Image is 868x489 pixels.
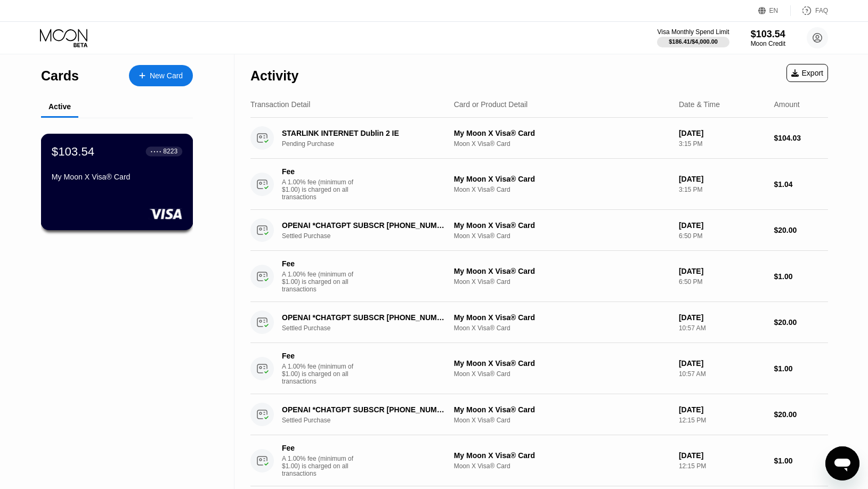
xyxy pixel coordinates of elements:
[282,455,362,477] div: A 1.00% fee (minimum of $1.00) is charged on all transactions
[282,417,457,424] div: Settled Purchase
[282,221,445,230] div: OPENAI *CHATGPT SUBSCR [PHONE_NUMBER] US
[679,313,766,322] div: [DATE]
[825,446,859,480] iframe: Button to launch messaging window
[774,100,799,109] div: Amount
[679,278,766,286] div: 6:50 PM
[657,28,729,36] div: Visa Monthly Spend Limit
[454,313,670,322] div: My Moon X Visa® Card
[48,102,71,111] div: Active
[250,343,828,394] div: FeeA 1.00% fee (minimum of $1.00) is charged on all transactionsMy Moon X Visa® CardMoon X Visa® ...
[679,405,766,414] div: [DATE]
[454,451,670,460] div: My Moon X Visa® Card
[282,232,457,240] div: Settled Purchase
[454,417,670,424] div: Moon X Visa® Card
[769,7,778,14] div: EN
[163,148,177,155] div: 8223
[679,186,766,193] div: 3:15 PM
[774,318,828,327] div: $20.00
[282,178,362,201] div: A 1.00% fee (minimum of $1.00) is charged on all transactions
[454,359,670,368] div: My Moon X Visa® Card
[454,175,670,183] div: My Moon X Visa® Card
[774,180,828,189] div: $1.04
[657,28,729,47] div: Visa Monthly Spend Limit$186.41/$4,000.00
[751,29,785,40] div: $103.54
[250,210,828,251] div: OPENAI *CHATGPT SUBSCR [PHONE_NUMBER] USSettled PurchaseMy Moon X Visa® CardMoon X Visa® Card[DAT...
[250,302,828,343] div: OPENAI *CHATGPT SUBSCR [PHONE_NUMBER] USSettled PurchaseMy Moon X Visa® CardMoon X Visa® Card[DAT...
[774,272,828,281] div: $1.00
[758,5,791,16] div: EN
[454,405,670,414] div: My Moon X Visa® Card
[250,394,828,435] div: OPENAI *CHATGPT SUBSCR [PHONE_NUMBER] USSettled PurchaseMy Moon X Visa® CardMoon X Visa® Card[DAT...
[151,150,161,153] div: ● ● ● ●
[669,38,718,45] div: $186.41 / $4,000.00
[41,68,79,84] div: Cards
[679,232,766,240] div: 6:50 PM
[282,352,356,360] div: Fee
[679,221,766,230] div: [DATE]
[454,140,670,148] div: Moon X Visa® Card
[454,278,670,286] div: Moon X Visa® Card
[679,175,766,183] div: [DATE]
[282,271,362,293] div: A 1.00% fee (minimum of $1.00) is charged on all transactions
[751,40,785,47] div: Moon Credit
[282,129,445,137] div: STARLINK INTERNET Dublin 2 IE
[751,29,785,47] div: $103.54Moon Credit
[679,370,766,378] div: 10:57 AM
[250,68,298,84] div: Activity
[282,140,457,148] div: Pending Purchase
[250,159,828,210] div: FeeA 1.00% fee (minimum of $1.00) is charged on all transactionsMy Moon X Visa® CardMoon X Visa® ...
[454,186,670,193] div: Moon X Visa® Card
[250,118,828,159] div: STARLINK INTERNET Dublin 2 IEPending PurchaseMy Moon X Visa® CardMoon X Visa® Card[DATE]3:15 PM$1...
[679,267,766,275] div: [DATE]
[454,100,528,109] div: Card or Product Detail
[679,100,720,109] div: Date & Time
[282,405,445,414] div: OPENAI *CHATGPT SUBSCR [PHONE_NUMBER] US
[791,69,823,77] div: Export
[454,267,670,275] div: My Moon X Visa® Card
[150,71,183,80] div: New Card
[250,251,828,302] div: FeeA 1.00% fee (minimum of $1.00) is charged on all transactionsMy Moon X Visa® CardMoon X Visa® ...
[454,462,670,470] div: Moon X Visa® Card
[679,417,766,424] div: 12:15 PM
[679,451,766,460] div: [DATE]
[774,457,828,465] div: $1.00
[786,64,828,82] div: Export
[815,7,828,14] div: FAQ
[42,134,192,230] div: $103.54● ● ● ●8223My Moon X Visa® Card
[679,462,766,470] div: 12:15 PM
[679,359,766,368] div: [DATE]
[679,324,766,332] div: 10:57 AM
[679,129,766,137] div: [DATE]
[282,363,362,385] div: A 1.00% fee (minimum of $1.00) is charged on all transactions
[282,324,457,332] div: Settled Purchase
[454,370,670,378] div: Moon X Visa® Card
[282,313,445,322] div: OPENAI *CHATGPT SUBSCR [PHONE_NUMBER] US
[282,444,356,452] div: Fee
[454,129,670,137] div: My Moon X Visa® Card
[52,173,182,181] div: My Moon X Visa® Card
[52,144,94,158] div: $103.54
[774,134,828,142] div: $104.03
[774,364,828,373] div: $1.00
[282,259,356,268] div: Fee
[129,65,193,86] div: New Card
[679,140,766,148] div: 3:15 PM
[774,226,828,234] div: $20.00
[774,410,828,419] div: $20.00
[250,100,310,109] div: Transaction Detail
[454,221,670,230] div: My Moon X Visa® Card
[282,167,356,176] div: Fee
[791,5,828,16] div: FAQ
[454,324,670,332] div: Moon X Visa® Card
[454,232,670,240] div: Moon X Visa® Card
[250,435,828,486] div: FeeA 1.00% fee (minimum of $1.00) is charged on all transactionsMy Moon X Visa® CardMoon X Visa® ...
